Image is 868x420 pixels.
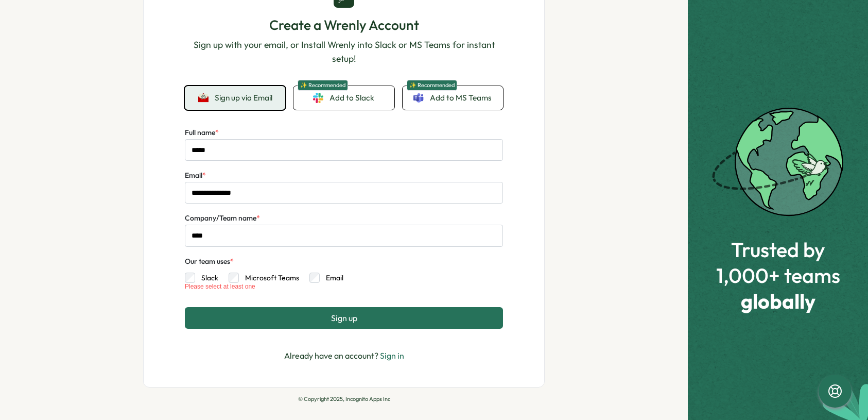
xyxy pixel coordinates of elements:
h1: Create a Wrenly Account [185,16,503,34]
label: Company/Team name [185,213,260,224]
span: globally [716,290,840,312]
span: ✨ Recommended [298,80,348,91]
span: Trusted by [716,238,840,261]
span: Sign up via Email [215,93,272,103]
span: Add to MS Teams [430,92,492,104]
p: Sign up with your email, or Install Wrenly into Slack or MS Teams for instant setup! [185,38,503,65]
label: Email [320,273,343,283]
a: ✨ RecommendedAdd to MS Teams [403,86,503,110]
label: Email [185,170,206,181]
div: Please select at least one [185,283,503,290]
button: Sign up [185,307,503,329]
p: Already have an account? [284,349,404,362]
button: Sign up via Email [185,86,285,110]
label: Microsoft Teams [239,273,299,283]
label: Full name [185,127,219,139]
span: Sign up [331,313,357,323]
div: Our team uses [185,256,234,267]
a: ✨ RecommendedAdd to Slack [293,86,394,110]
span: 1,000+ teams [716,264,840,287]
label: Slack [195,273,218,283]
a: Sign in [380,350,404,361]
p: © Copyright 2025, Incognito Apps Inc [143,396,545,402]
span: Add to Slack [329,92,374,104]
span: ✨ Recommended [407,80,457,91]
